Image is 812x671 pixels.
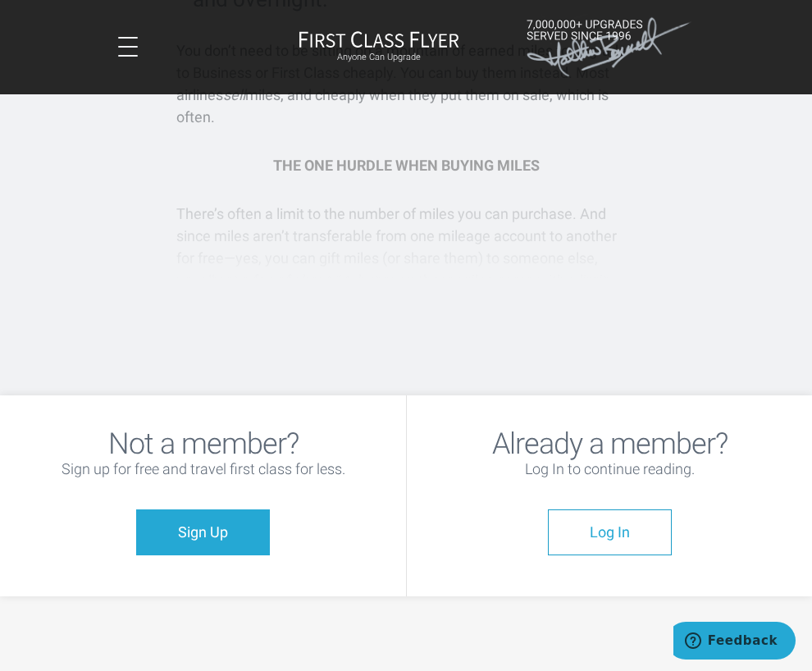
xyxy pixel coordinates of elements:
[492,427,728,461] span: Already a member?
[108,427,299,461] span: Not a member?
[673,622,796,663] iframe: Opens a widget where you can find more information
[62,460,345,477] span: Sign up for free and travel first class for less.
[299,30,459,48] img: First Class Flyer
[525,460,695,477] span: Log In to continue reading.
[590,523,630,541] span: Log In
[548,509,672,555] a: Log In
[299,52,459,63] small: Anyone Can Upgrade
[299,30,459,63] a: First Class FlyerAnyone Can Upgrade
[136,509,270,555] a: Sign Up
[178,523,228,541] span: Sign Up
